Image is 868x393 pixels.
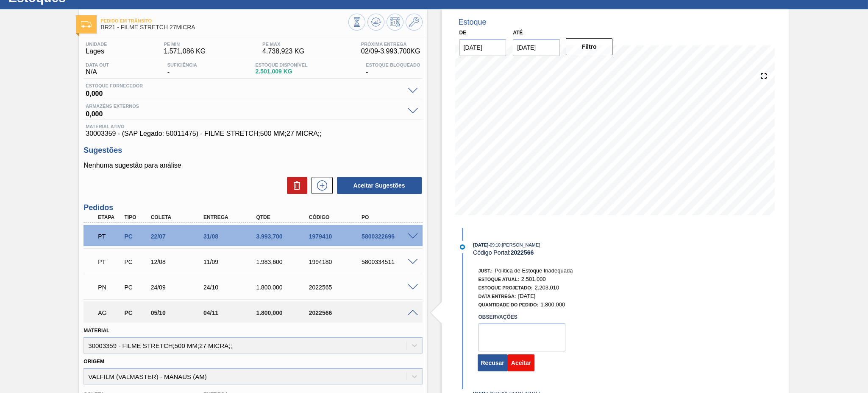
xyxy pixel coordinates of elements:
[333,176,423,195] div: Aceitar Sugestões
[254,233,313,240] div: 3.993,700
[98,258,121,265] p: PT
[86,124,420,129] span: Material ativo
[100,24,348,31] span: BR21 - FILME STRETCH 27MICRA
[122,214,150,220] div: Tipo
[201,258,261,265] div: 11/09/2025
[479,285,533,290] span: Estoque Projetado:
[459,18,487,27] div: Estoque
[83,359,104,365] label: Origem
[361,48,420,55] span: 02/09 - 3.993,700 KG
[122,284,150,291] div: Pedido de Compra
[508,354,534,371] button: Aceitar
[495,267,573,274] span: Política de Estoque Inadequada
[307,258,366,265] div: 1994180
[262,48,304,55] span: 4.738,923 KG
[359,258,419,265] div: 5800334511
[149,284,208,291] div: 24/09/2025
[283,177,307,194] div: Excluir Sugestões
[359,233,419,240] div: 5800322696
[479,311,565,323] label: Observações
[149,258,208,265] div: 12/08/2025
[96,303,123,322] div: Aguardando Aprovação do Gestor
[518,293,536,299] span: [DATE]
[96,278,123,297] div: Pedido em Negociação
[86,109,403,117] span: 0,000
[511,249,534,256] strong: 2022566
[86,130,420,138] span: 30003359 - (SAP Legado: 50011475) - FILME STRETCH;500 MM;27 MICRA;;
[86,104,403,109] span: Armazéns externos
[489,243,501,247] span: - 09:10
[254,214,313,220] div: Qtde
[165,62,199,76] div: -
[122,309,150,316] div: Pedido de Compra
[149,233,208,240] div: 22/07/2025
[479,277,519,282] span: Estoque Atual:
[361,42,420,47] span: Próxima Entrega
[459,39,506,56] input: dd/mm/yyyy
[164,42,206,47] span: PE MIN
[521,276,546,282] span: 2.501,000
[459,30,467,36] label: De
[359,214,419,220] div: PO
[337,177,422,194] button: Aceitar Sugestões
[473,242,488,247] span: [DATE]
[366,62,420,67] span: Estoque Bloqueado
[86,88,403,97] span: 0,000
[307,177,333,194] div: Nova sugestão
[534,284,559,291] span: 2.203,010
[262,42,304,47] span: PE MAX
[307,214,366,220] div: Código
[83,146,422,155] h3: Sugestões
[364,62,422,76] div: -
[86,42,107,47] span: Unidade
[201,233,261,240] div: 31/08/2025
[501,242,540,247] span: : [PERSON_NAME]
[86,48,107,55] span: Lages
[307,309,366,316] div: 2022566
[387,14,403,31] button: Programar Estoque
[479,294,516,299] span: Data Entrega:
[98,284,121,291] p: PN
[201,284,261,291] div: 24/10/2025
[100,18,348,23] span: Pedido em Trânsito
[479,302,539,307] span: Quantidade do Pedido:
[473,249,674,256] div: Código Portal:
[367,14,384,31] button: Atualizar Gráfico
[83,328,109,334] label: Material
[255,62,307,67] span: Estoque Disponível
[96,253,123,271] div: Pedido em Trânsito
[566,38,613,55] button: Filtro
[307,284,366,291] div: 2022565
[201,309,261,316] div: 04/11/2025
[86,62,109,67] span: Data out
[98,233,121,240] p: PT
[478,354,508,371] button: Recusar
[254,309,313,316] div: 1.800,000
[83,62,111,76] div: N/A
[81,21,92,28] img: Ícone
[149,214,208,220] div: Coleta
[254,258,313,265] div: 1.983,600
[307,233,366,240] div: 1979410
[122,258,150,265] div: Pedido de Compra
[96,227,123,246] div: Pedido em Trânsito
[122,233,150,240] div: Pedido de Compra
[540,301,565,308] span: 1.800,000
[164,48,206,55] span: 1.571,086 KG
[254,284,313,291] div: 1.800,000
[513,30,523,36] label: Até
[255,68,307,75] span: 2.501,009 KG
[513,39,560,56] input: dd/mm/yyyy
[83,162,422,169] p: Nenhuma sugestão para análise
[406,14,423,31] button: Ir ao Master Data / Geral
[201,214,261,220] div: Entrega
[460,244,465,250] img: atual
[83,203,422,212] h3: Pedidos
[96,214,123,220] div: Etapa
[167,62,197,67] span: Suficiência
[98,309,121,316] p: AG
[479,268,493,273] span: Just.:
[149,309,208,316] div: 05/10/2025
[86,83,403,88] span: Estoque Fornecedor
[348,14,365,31] button: Visão Geral dos Estoques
